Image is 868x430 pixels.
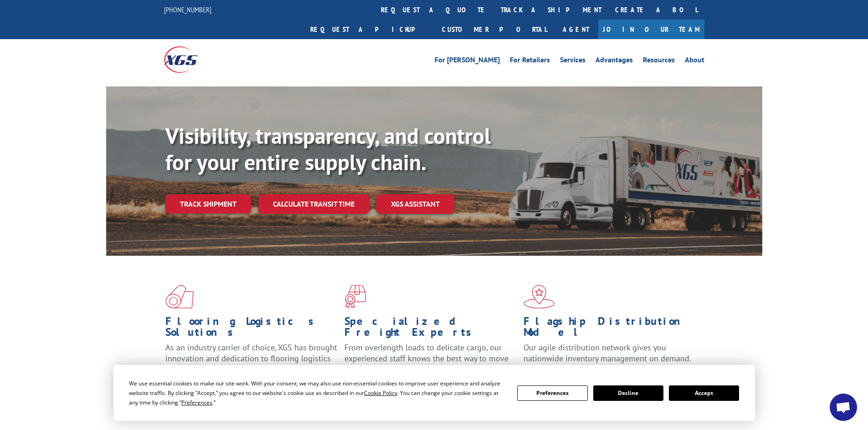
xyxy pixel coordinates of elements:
[165,121,491,176] b: Visibility, transparency, and control for your entire supply chain.
[830,394,857,421] div: Open chat
[435,20,554,39] a: Customer Portal
[560,56,586,66] a: Services
[303,20,435,39] a: Request a pickup
[517,385,587,401] button: Preferences
[510,56,550,66] a: For Retailers
[129,379,506,407] div: We use essential cookies to make our site work. With your consent, we may also use non-essential ...
[164,5,211,14] a: [PHONE_NUMBER]
[165,285,194,309] img: xgs-icon-total-supply-chain-intelligence-red
[685,56,704,66] a: About
[524,285,555,309] img: xgs-icon-flagship-distribution-model-red
[165,316,338,342] h1: Flooring Logistics Solutions
[165,194,251,213] a: Track shipment
[643,56,675,66] a: Resources
[524,316,696,342] h1: Flagship Distribution Model
[596,56,633,66] a: Advantages
[344,285,366,309] img: xgs-icon-focused-on-flooring-red
[364,389,397,397] span: Cookie Policy
[181,399,212,406] span: Preferences
[554,20,598,39] a: Agent
[593,385,663,401] button: Decline
[669,385,739,401] button: Accept
[113,365,755,421] div: Cookie Consent Prompt
[344,342,517,383] p: From overlength loads to delicate cargo, our experienced staff knows the best way to move your fr...
[376,194,454,214] a: XGS ASSISTANT
[165,342,337,374] span: As an industry carrier of choice, XGS has brought innovation and dedication to flooring logistics...
[598,20,704,39] a: Join Our Team
[435,56,500,66] a: For [PERSON_NAME]
[524,342,691,364] span: Our agile distribution network gives you nationwide inventory management on demand.
[258,194,369,214] a: Calculate transit time
[344,316,517,342] h1: Specialized Freight Experts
